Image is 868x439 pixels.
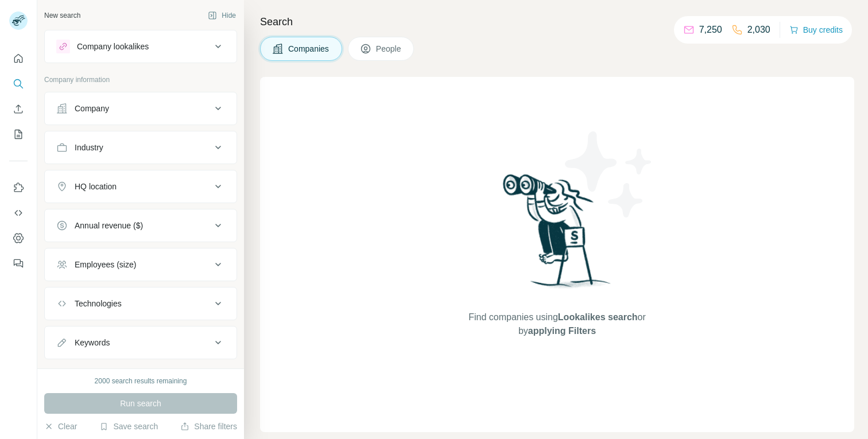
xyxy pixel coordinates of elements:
button: Save search [99,421,158,432]
button: Employees (size) [45,251,237,278]
span: Lookalikes search [558,312,638,322]
div: Keywords [75,337,110,348]
p: 7,250 [699,23,722,37]
button: Company lookalikes [45,33,237,60]
p: 2,030 [747,23,770,37]
button: Share filters [180,421,237,432]
div: Technologies [75,298,122,309]
button: Hide [200,7,244,24]
button: Technologies [45,290,237,317]
div: Industry [75,142,103,153]
h4: Search [260,14,854,30]
button: Enrich CSV [9,99,28,119]
button: Industry [45,134,237,161]
span: Find companies using or by [465,310,649,338]
button: Use Surfe on LinkedIn [9,177,28,198]
span: Companies [288,43,330,55]
button: Use Surfe API [9,203,28,223]
img: Surfe Illustration - Woman searching with binoculars [498,171,617,299]
div: Company [75,103,109,114]
div: Employees (size) [75,259,136,270]
button: HQ location [45,173,237,200]
button: Clear [44,421,77,432]
button: Feedback [9,253,28,274]
div: Annual revenue ($) [75,220,143,231]
div: New search [44,10,80,21]
button: Company [45,95,237,122]
button: Dashboard [9,228,28,248]
img: Surfe Illustration - Stars [557,123,661,226]
span: applying Filters [528,326,596,336]
button: Search [9,73,28,94]
div: 2000 search results remaining [95,376,187,386]
div: Company lookalikes [77,41,149,52]
span: People [376,43,402,55]
div: HQ location [75,181,117,192]
button: Quick start [9,48,28,69]
button: My lists [9,124,28,145]
button: Keywords [45,329,237,356]
button: Buy credits [789,22,843,38]
p: Company information [44,75,237,85]
button: Annual revenue ($) [45,212,237,239]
